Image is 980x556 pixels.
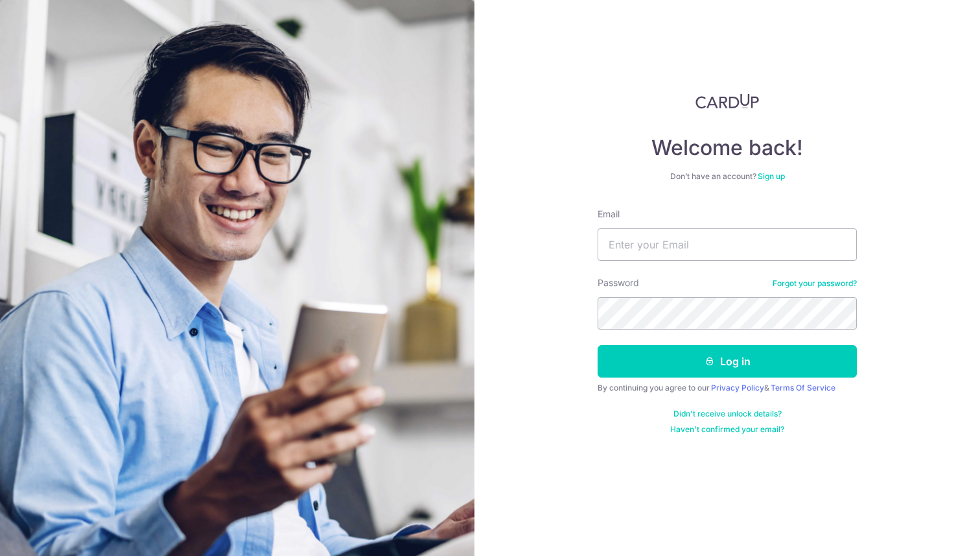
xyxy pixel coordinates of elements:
[598,345,857,378] button: Log in
[598,135,857,161] h4: Welcome back!
[598,171,857,182] div: Don’t have an account?
[773,278,857,289] a: Forgot your password?
[598,383,857,393] div: By continuing you agree to our &
[711,383,764,393] a: Privacy Policy
[598,276,639,289] label: Password
[695,93,759,109] img: CardUp Logo
[673,409,782,419] a: Didn't receive unlock details?
[771,383,835,393] a: Terms Of Service
[598,228,857,261] input: Enter your Email
[758,171,785,181] a: Sign up
[598,208,620,221] label: Email
[670,424,784,435] a: Haven't confirmed your email?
